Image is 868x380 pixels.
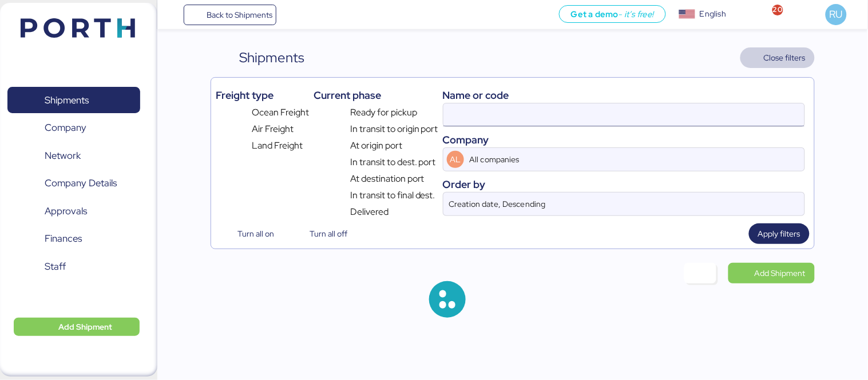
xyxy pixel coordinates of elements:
a: Back to Shipments [184,5,277,25]
span: AL [450,153,461,166]
span: Delivered [350,205,389,219]
div: Current phase [314,87,438,103]
span: Land Freight [252,139,303,153]
input: AL [467,148,772,171]
div: Company [443,132,805,147]
a: Company Details [7,170,140,197]
span: At origin port [350,139,402,153]
span: At destination port [350,172,425,186]
span: In transit to dest. port [350,155,436,169]
a: Company [7,115,140,141]
span: Staff [45,258,66,275]
span: In transit to final dest. [350,189,435,202]
span: Finances [45,230,82,247]
span: Company Details [45,175,117,191]
a: Staff [7,253,140,279]
span: Company [45,119,86,136]
button: Apply filters [749,223,810,244]
span: In transit to origin port [350,122,438,136]
span: Turn all off [310,227,347,241]
span: Ocean Freight [252,106,310,119]
div: Order by [443,177,805,192]
button: Add Shipment [14,318,140,336]
div: Name or code [443,87,805,103]
div: Shipments [240,47,305,68]
a: Network [7,142,140,169]
span: Air Freight [252,122,294,136]
span: Back to Shipments [207,8,272,22]
span: Network [45,147,81,164]
a: Finances [7,226,140,252]
button: Menu [164,5,184,25]
span: Turn all on [237,227,274,241]
div: Freight type [216,87,309,103]
span: Add Shipment [58,320,112,334]
span: Add Shipment [755,266,806,280]
a: Shipments [7,87,140,113]
button: Turn all off [288,223,356,244]
div: English [700,8,726,20]
span: Ready for pickup [350,106,417,119]
span: Apply filters [758,227,800,241]
span: Approvals [45,203,87,219]
span: Close filters [764,51,806,65]
span: RU [830,7,843,22]
span: Shipments [45,92,89,109]
button: Turn all on [216,223,283,244]
a: Approvals [7,198,140,224]
a: Add Shipment [728,263,815,283]
button: Close filters [740,47,815,68]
